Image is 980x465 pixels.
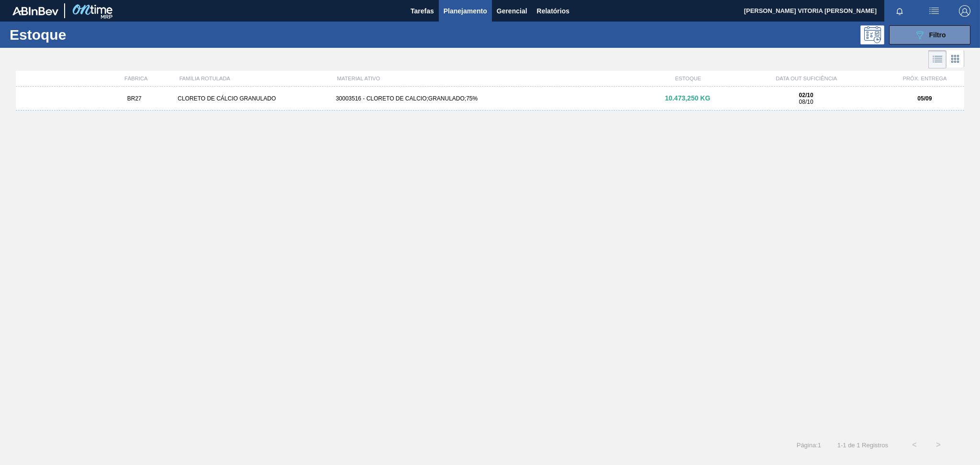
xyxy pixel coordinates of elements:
[665,94,710,102] span: 10.473,250 KG
[928,5,940,17] img: userActions
[928,50,947,68] div: Visão em Lista
[860,25,884,44] div: Pogramando: nenhum usuário selecionado
[727,76,885,81] div: DATA OUT SUFICIÊNCIA
[797,442,821,449] span: Página : 1
[176,76,334,81] div: FAMÍLIA ROTULADA
[97,76,176,81] div: FÁBRICA
[12,7,58,15] img: TNhmsLtSVTkK8tSr43FrP2fwEKptu5GPRR3wAAAABJRU5ErkJggg==
[799,92,813,99] strong: 02/10
[174,95,332,102] div: CLORETO DE CÁLCIO GRANULADO
[127,95,142,102] span: BR27
[947,50,964,68] div: Visão em Cards
[799,99,813,105] span: 08/10
[835,442,888,449] span: 1 - 1 de 1 Registros
[959,5,970,17] img: Logout
[929,31,946,39] span: Filtro
[537,5,569,17] span: Relatórios
[926,433,950,457] button: >
[884,4,915,18] button: Notificações
[332,95,648,102] div: 30003516 - CLORETO DE CALCIO;GRANULADO;75%
[917,95,932,102] strong: 05/09
[902,433,926,457] button: <
[411,5,434,17] span: Tarefas
[497,5,527,17] span: Gerencial
[889,25,970,44] button: Filtro
[444,5,487,17] span: Planejamento
[649,76,728,81] div: ESTOQUE
[10,29,154,40] h1: Estoque
[333,76,648,81] div: MATERIAL ATIVO
[885,76,964,81] div: PRÓX. ENTREGA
